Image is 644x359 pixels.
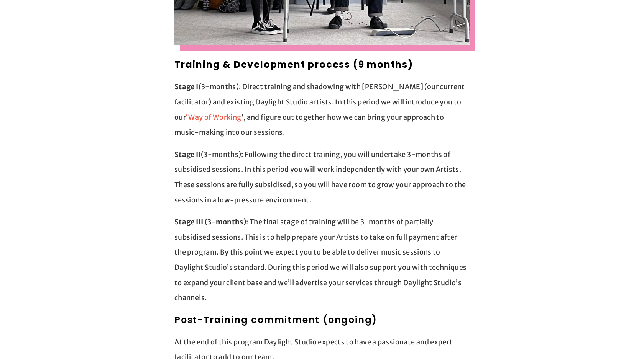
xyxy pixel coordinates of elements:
strong: Stage I [174,82,199,91]
strong: Training & Development process (9 months) [174,58,413,71]
p: (3-months): Following the direct training, you will undertake 3-months of subsidised sessions. In... [174,147,470,207]
h2: Post-Training commitment (ongoing) [174,313,470,327]
p: : The final stage of training will be 3-months of partially-subsidised sessions. This is to help ... [174,214,470,305]
strong: Stage II [174,150,201,159]
p: (3-months): Direct training and shadowing with [PERSON_NAME] (our current facilitator) and existi... [174,79,470,140]
strong: Stage III (3-months) [174,217,246,226]
a: ‘Way of Working [186,113,241,122]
